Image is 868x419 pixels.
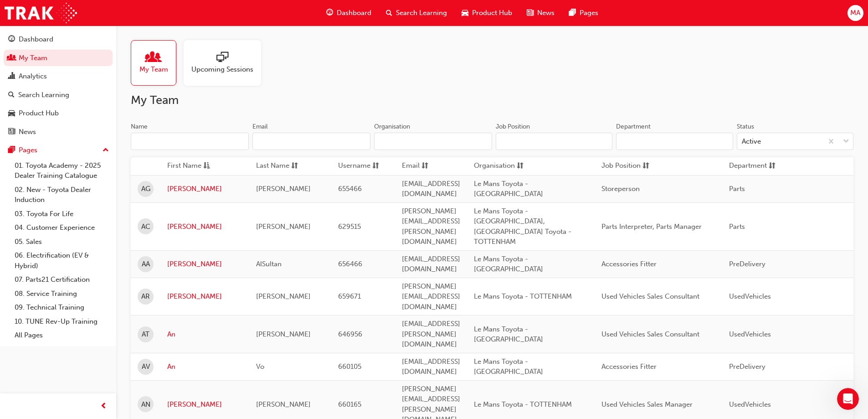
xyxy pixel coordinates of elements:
[601,400,693,409] span: Used Vehicles Sales Manager
[8,54,15,62] span: people-icon
[203,160,210,172] span: asc-icon
[11,328,113,342] a: All Pages
[472,8,512,18] span: Product Hub
[462,7,468,19] span: car-icon
[569,7,576,19] span: pages-icon
[167,160,201,172] span: First Name
[141,184,150,194] span: AG
[601,160,652,172] button: Job Positionsorting-icon
[601,330,699,338] span: Used Vehicles Sales Consultant
[402,207,460,246] span: [PERSON_NAME][EMAIL_ADDRESS][PERSON_NAME][DOMAIN_NAME]
[141,291,150,302] span: AR
[11,287,113,301] a: 08. Service Training
[142,362,150,372] span: AV
[337,8,371,18] span: Dashboard
[8,146,15,155] span: pages-icon
[729,362,765,371] span: PreDelivery
[131,122,148,131] div: Name
[338,330,362,338] span: 646956
[167,399,242,410] a: [PERSON_NAME]
[519,4,562,22] a: news-iconNews
[19,108,59,119] div: Product Hub
[11,273,113,287] a: 07. Parts21 Certification
[474,207,571,246] span: Le Mans Toyota - [GEOGRAPHIC_DATA], [GEOGRAPHIC_DATA] Toyota - TOTTENHAM
[131,93,853,108] h2: My Team
[19,127,36,137] div: News
[191,64,253,75] span: Upcoming Sessions
[616,122,651,131] div: Department
[847,5,863,21] button: MA
[474,160,524,172] button: Organisationsorting-icon
[291,160,298,172] span: sorting-icon
[8,72,15,81] span: chart-icon
[167,329,242,340] a: An
[4,87,113,103] a: Search Learning
[256,400,311,409] span: [PERSON_NAME]
[11,159,113,183] a: 01. Toyota Academy - 2025 Dealer Training Catalogue
[8,128,15,136] span: news-icon
[374,133,492,150] input: Organisation
[4,124,113,140] a: News
[8,91,15,99] span: search-icon
[11,235,113,249] a: 05. Sales
[580,8,598,18] span: Pages
[256,185,311,193] span: [PERSON_NAME]
[402,255,460,274] span: [EMAIL_ADDRESS][DOMAIN_NAME]
[256,362,264,371] span: Vo
[601,292,699,300] span: Used Vehicles Sales Consultant
[729,222,745,231] span: Parts
[19,34,53,45] div: Dashboard
[729,185,745,193] span: Parts
[167,184,242,194] a: [PERSON_NAME]
[402,160,452,172] button: Emailsorting-icon
[402,357,460,376] span: [EMAIL_ADDRESS][DOMAIN_NAME]
[4,68,113,85] a: Analytics
[256,160,306,172] button: Last Namesorting-icon
[184,40,268,86] a: Upcoming Sessions
[4,105,113,122] a: Product Hub
[372,160,379,172] span: sorting-icon
[256,260,282,268] span: AlSultan
[843,136,849,148] span: down-icon
[527,7,534,19] span: news-icon
[729,160,779,172] button: Departmentsorting-icon
[496,133,612,150] input: Job Position
[141,399,150,410] span: AN
[496,122,530,131] div: Job Position
[562,4,606,22] a: pages-iconPages
[517,160,524,172] span: sorting-icon
[338,400,361,409] span: 660165
[601,185,640,193] span: Storeperson
[386,7,392,19] span: search-icon
[4,50,113,67] a: My Team
[616,133,733,150] input: Department
[4,142,113,159] button: Pages
[256,222,311,231] span: [PERSON_NAME]
[402,320,460,348] span: [EMAIL_ADDRESS][PERSON_NAME][DOMAIN_NAME]
[338,260,362,268] span: 656466
[729,292,771,300] span: UsedVehicles
[141,222,150,232] span: AC
[167,291,242,302] a: [PERSON_NAME]
[11,207,113,221] a: 03. Toyota For Life
[11,248,113,273] a: 06. Electrification (EV & Hybrid)
[402,180,460,198] span: [EMAIL_ADDRESS][DOMAIN_NAME]
[474,180,543,198] span: Le Mans Toyota - [GEOGRAPHIC_DATA]
[742,136,761,147] div: Active
[374,122,410,131] div: Organisation
[103,145,109,156] span: up-icon
[474,292,572,300] span: Le Mans Toyota - TOTTENHAM
[737,122,754,131] div: Status
[216,52,228,64] span: sessionType_ONLINE_URL-icon
[396,8,447,18] span: Search Learning
[252,133,370,150] input: Email
[338,292,361,300] span: 659671
[5,3,77,23] img: Trak
[319,4,379,22] a: guage-iconDashboard
[11,300,113,315] a: 09. Technical Training
[729,400,771,409] span: UsedVehicles
[601,362,657,371] span: Accessories Fitter
[338,362,361,371] span: 660105
[256,330,311,338] span: [PERSON_NAME]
